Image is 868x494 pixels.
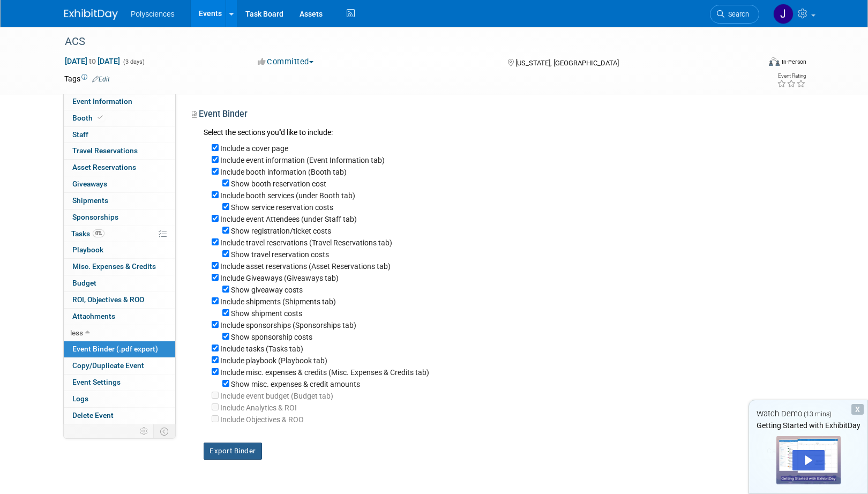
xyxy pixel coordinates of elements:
[72,114,105,122] span: Booth
[64,110,175,126] a: Booth
[64,341,175,357] a: Event Binder (.pdf export)
[72,130,88,139] span: Staff
[64,242,175,258] a: Playbook
[220,415,304,424] label: Your ExhibitDay workspace does not have access to Analytics and ROI.
[64,193,175,209] a: Shipments
[64,127,175,143] a: Staff
[231,309,302,318] label: Show shipment costs
[851,404,864,415] div: Dismiss
[72,196,108,205] span: Shipments
[231,380,360,388] label: Show misc. expenses & credit amounts
[98,115,103,121] i: Booth reservation complete
[64,309,175,325] a: Attachments
[71,229,104,238] span: Tasks
[72,179,107,188] span: Giveaways
[749,420,867,431] div: Getting Started with ExhibitDay
[769,57,780,66] img: Format-Inperson.png
[749,408,867,420] div: Watch Demo
[231,203,333,212] label: Show service reservation costs
[64,143,175,159] a: Travel Reservations
[781,58,806,66] div: In-Person
[72,345,158,353] span: Event Binder (.pdf export)
[220,356,327,365] label: Include playbook (Playbook tab)
[231,179,326,188] label: Show booth reservation cost
[72,146,138,155] span: Travel Reservations
[777,73,806,79] div: Event Rating
[131,10,175,18] span: Polysciences
[64,292,175,308] a: ROI, Objectives & ROO
[220,262,391,271] label: Include asset reservations (Asset Reservations tab)
[220,274,339,282] label: Include Giveaways (Giveaways tab)
[515,59,619,67] span: [US_STATE], [GEOGRAPHIC_DATA]
[220,392,333,400] label: Your ExhibitDay workspace does not have access to Budgeting.
[72,163,136,171] span: Asset Reservations
[220,345,303,353] label: Include tasks (Tasks tab)
[64,73,110,84] td: Tags
[204,127,796,139] div: Select the sections you''d like to include:
[72,378,121,386] span: Event Settings
[212,403,219,410] input: Your ExhibitDay workspace does not have access to Analytics and ROI.
[87,57,98,65] span: to
[64,160,175,176] a: Asset Reservations
[64,209,175,226] a: Sponsorships
[154,424,176,438] td: Toggle Event Tabs
[93,229,104,237] span: 0%
[64,226,175,242] a: Tasks0%
[220,156,385,164] label: Include event information (Event Information tab)
[64,259,175,275] a: Misc. Expenses & Credits
[231,286,303,294] label: Show giveaway costs
[220,191,355,200] label: Include booth services (under Booth tab)
[72,262,156,271] span: Misc. Expenses & Credits
[231,333,312,341] label: Show sponsorship costs
[220,321,356,330] label: Include sponsorships (Sponsorships tab)
[72,411,114,420] span: Delete Event
[72,361,144,370] span: Copy/Duplicate Event
[72,394,88,403] span: Logs
[254,56,318,68] button: Committed
[64,358,175,374] a: Copy/Duplicate Event
[724,10,749,18] span: Search
[64,375,175,391] a: Event Settings
[220,144,288,153] label: Include a cover page
[72,312,115,320] span: Attachments
[220,238,392,247] label: Include travel reservations (Travel Reservations tab)
[212,415,219,422] input: Your ExhibitDay workspace does not have access to Analytics and ROI.
[64,176,175,192] a: Giveaways
[61,32,743,51] div: ACS
[804,410,832,418] span: (13 mins)
[72,97,132,106] span: Event Information
[220,215,357,223] label: Include event Attendees (under Staff tab)
[212,392,219,399] input: Your ExhibitDay workspace does not have access to Budgeting.
[792,450,825,470] div: Play
[220,368,429,377] label: Include misc. expenses & credits (Misc. Expenses & Credits tab)
[220,168,347,176] label: Include booth information (Booth tab)
[773,4,794,24] img: Julianna Klepacki
[64,275,175,291] a: Budget
[192,108,796,124] div: Event Binder
[710,5,759,24] a: Search
[64,325,175,341] a: less
[64,56,121,66] span: [DATE] [DATE]
[72,213,118,221] span: Sponsorships
[122,58,145,65] span: (3 days)
[696,56,806,72] div: Event Format
[231,250,329,259] label: Show travel reservation costs
[72,245,103,254] span: Playbook
[72,279,96,287] span: Budget
[231,227,331,235] label: Show registration/ticket costs
[72,295,144,304] span: ROI, Objectives & ROO
[204,443,262,460] button: Export Binder
[135,424,154,438] td: Personalize Event Tab Strip
[64,9,118,20] img: ExhibitDay
[64,391,175,407] a: Logs
[220,403,297,412] label: Your ExhibitDay workspace does not have access to Analytics and ROI.
[70,328,83,337] span: less
[64,94,175,110] a: Event Information
[64,408,175,424] a: Delete Event
[220,297,336,306] label: Include shipments (Shipments tab)
[92,76,110,83] a: Edit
